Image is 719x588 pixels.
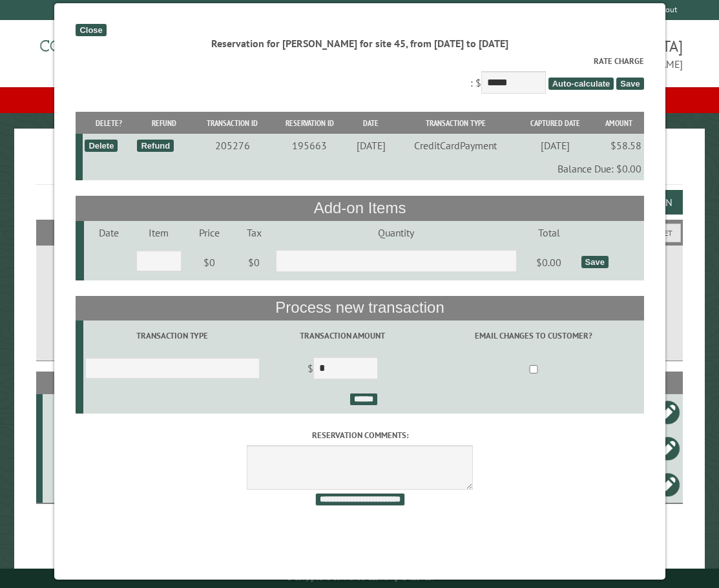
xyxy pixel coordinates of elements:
label: Transaction Amount [264,330,421,342]
th: Site [43,372,81,394]
th: Transaction Type [394,112,517,134]
td: 195663 [271,134,347,157]
td: Item [134,221,183,244]
div: Save [581,256,608,268]
label: Rate Charge [76,55,643,67]
th: Transaction ID [193,112,271,134]
td: Balance Due: $0.00 [83,157,643,180]
div: 71 [48,442,79,455]
label: Transaction Type [85,330,260,342]
small: © Campground Commander LLC. All rights reserved. [287,574,433,582]
td: Date [84,221,134,244]
td: $0 [183,244,234,280]
label: Email changes to customer? [425,330,641,342]
th: Delete? [83,112,135,134]
td: $58.58 [594,134,643,157]
h1: Reservations [36,149,683,185]
td: Total [518,221,578,244]
td: [DATE] [517,134,594,157]
div: Reservation for [PERSON_NAME] for site 45, from [DATE] to [DATE] [76,36,643,50]
th: Add-on Items [76,196,643,220]
td: 205276 [193,134,271,157]
div: : $ [76,55,643,97]
div: Delete [85,140,118,152]
td: $ [261,352,423,388]
div: 45 [48,478,79,491]
td: Price [183,221,234,244]
th: Refund [135,112,193,134]
span: Save [616,78,643,90]
h2: Filters [36,220,683,244]
th: Date [347,112,394,134]
td: $0.00 [518,244,578,280]
td: Quantity [273,221,518,244]
div: Close [76,24,106,36]
th: Process new transaction [76,296,643,320]
td: CreditCardPayment [394,134,517,157]
td: [DATE] [347,134,394,157]
div: 1 [48,406,79,419]
label: Reservation comments: [76,429,643,441]
td: $0 [234,244,273,280]
img: Campground Commander [36,25,198,76]
span: Auto-calculate [548,78,614,90]
th: Captured Date [517,112,594,134]
th: Reservation ID [271,112,347,134]
div: Refund [137,140,174,152]
th: Amount [594,112,643,134]
td: Tax [234,221,273,244]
